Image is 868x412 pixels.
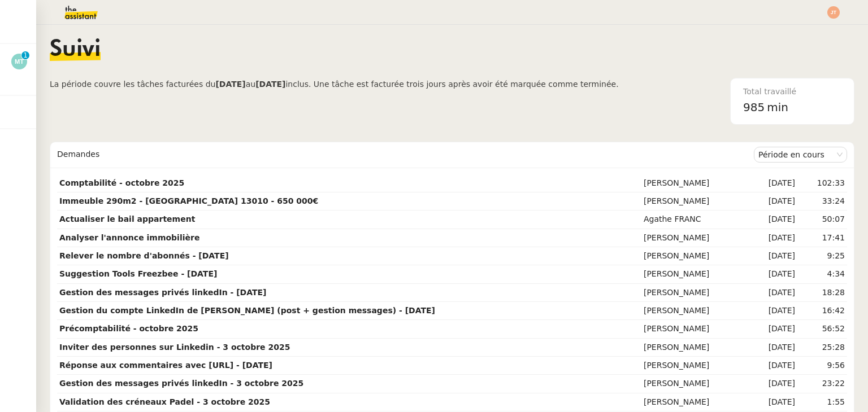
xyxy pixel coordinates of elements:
[57,143,754,166] div: Demandes
[749,339,797,357] td: [DATE]
[59,361,272,370] strong: Réponse aux commentaires avec [URL] - [DATE]
[21,51,29,59] nz-badge-sup: 1
[23,51,28,62] p: 1
[797,339,847,357] td: 25:28
[641,247,749,265] td: [PERSON_NAME]
[797,357,847,375] td: 9:56
[749,393,797,411] td: [DATE]
[255,80,285,89] b: [DATE]
[59,269,217,278] strong: Suggestion Tools Freezbee - [DATE]
[50,80,215,89] span: La période couvre les tâches facturées du
[743,100,765,114] span: 985
[797,229,847,247] td: 17:41
[749,229,797,247] td: [DATE]
[285,80,618,89] span: inclus. Une tâche est facturée trois jours après avoir été marquée comme terminée.
[641,357,749,375] td: [PERSON_NAME]
[59,379,303,388] strong: Gestion des messages privés linkedIn - 3 octobre 2025
[641,339,749,357] td: [PERSON_NAME]
[641,375,749,393] td: [PERSON_NAME]
[749,357,797,375] td: [DATE]
[50,38,101,61] span: Suivi
[641,211,749,229] td: Agathe FRANC
[215,80,245,89] b: [DATE]
[641,302,749,320] td: [PERSON_NAME]
[59,178,184,187] strong: Comptabilité - octobre 2025
[59,324,198,333] strong: Précomptabilité - octobre 2025
[641,320,749,338] td: [PERSON_NAME]
[749,265,797,283] td: [DATE]
[59,251,229,260] strong: Relever le nombre d'abonnés - [DATE]
[797,247,847,265] td: 9:25
[59,233,199,242] strong: Analyser l'annonce immobilière
[749,211,797,229] td: [DATE]
[797,393,847,411] td: 1:55
[743,85,841,98] div: Total travaillé
[641,265,749,283] td: [PERSON_NAME]
[749,375,797,393] td: [DATE]
[797,302,847,320] td: 16:42
[797,211,847,229] td: 50:07
[797,320,847,338] td: 56:52
[59,306,435,315] strong: Gestion du compte LinkedIn de [PERSON_NAME] (post + gestion messages) - [DATE]
[641,174,749,192] td: [PERSON_NAME]
[797,375,847,393] td: 23:22
[59,397,270,406] strong: Validation des créneaux Padel - 3 octobre 2025
[641,229,749,247] td: [PERSON_NAME]
[59,343,290,352] strong: Inviter des personnes sur Linkedin - 3 octobre 2025
[641,393,749,411] td: [PERSON_NAME]
[749,192,797,211] td: [DATE]
[767,98,788,117] span: min
[797,174,847,192] td: 102:33
[827,6,840,19] img: svg
[749,320,797,338] td: [DATE]
[246,80,255,89] span: au
[749,284,797,302] td: [DATE]
[797,192,847,211] td: 33:24
[641,192,749,211] td: [PERSON_NAME]
[749,302,797,320] td: [DATE]
[59,288,267,297] strong: Gestion des messages privés linkedIn - [DATE]
[749,174,797,192] td: [DATE]
[59,196,318,205] strong: Immeuble 290m2 - [GEOGRAPHIC_DATA] 13010 - 650 000€
[749,247,797,265] td: [DATE]
[758,147,843,162] nz-select-item: Période en cours
[59,214,195,223] strong: Actualiser le bail appartement
[11,54,27,69] img: svg
[797,265,847,283] td: 4:34
[641,284,749,302] td: [PERSON_NAME]
[797,284,847,302] td: 18:28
